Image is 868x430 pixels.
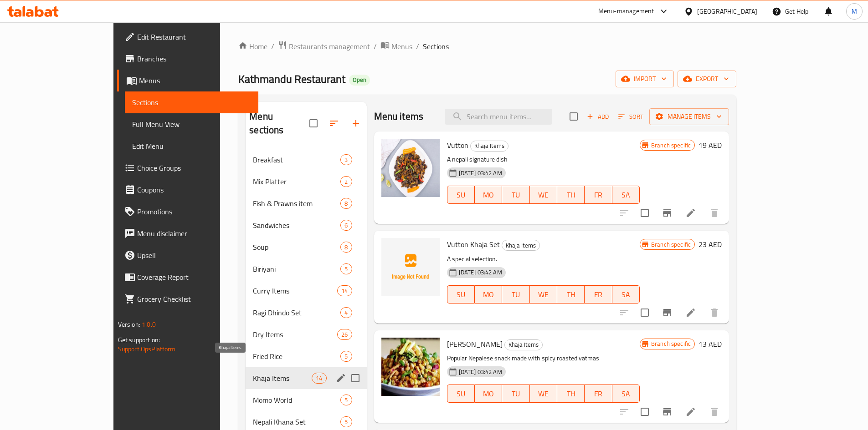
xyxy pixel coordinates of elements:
span: Khaja Items [502,240,539,251]
span: Dry Items [253,329,337,340]
span: M [852,6,857,16]
span: WE [534,387,554,400]
span: Branches [137,53,251,64]
div: items [312,373,326,384]
div: Fried Rice [253,351,340,362]
div: Breakfast3 [246,149,366,171]
span: 6 [341,221,351,230]
span: [DATE] 03:42 AM [455,268,506,277]
a: Upsell [117,244,258,266]
span: Vutton [447,138,468,152]
span: Restaurants management [289,41,370,52]
span: export [685,73,729,85]
span: Full Menu View [132,119,251,130]
span: Menus [391,41,412,52]
span: FR [588,288,608,301]
span: TU [506,288,526,301]
span: 1.0.0 [142,319,156,330]
span: Coupons [137,184,251,195]
span: 5 [341,352,351,361]
span: Edit Restaurant [137,31,251,42]
span: MO [478,188,498,202]
a: Full Menu View [125,113,258,135]
span: SA [616,387,636,400]
a: Menu disclaimer [117,223,258,244]
a: Edit menu item [685,406,696,417]
h2: Menu sections [249,110,309,137]
li: / [416,41,419,52]
div: items [340,395,352,405]
div: Khaja Items [504,339,543,350]
span: Mix Platter [253,176,340,187]
button: delete [704,302,725,324]
a: Edit menu item [685,207,696,218]
span: SU [451,387,471,400]
div: Sandwiches6 [246,214,366,236]
div: Open [349,75,370,86]
a: Support.OpsPlatform [118,343,176,355]
span: Select section [564,107,583,126]
img: Vatmas Sadeko [381,338,440,396]
button: WE [530,384,557,403]
span: 8 [341,243,351,252]
span: 3 [341,156,351,164]
button: FR [585,285,612,304]
button: export [678,71,736,87]
div: Khaja Items [502,240,540,251]
span: TU [506,188,526,202]
span: Curry Items [253,285,337,296]
span: Sort items [612,110,649,124]
button: Branch-specific-item [656,302,678,324]
span: Edit Menu [132,141,251,152]
button: SA [612,285,640,304]
div: Khaja Items [470,141,508,152]
div: Mix Platter2 [246,171,366,192]
span: Grocery Checklist [137,293,251,304]
a: Edit Menu [125,135,258,157]
span: Select to update [635,203,654,223]
span: TU [506,387,526,400]
div: [GEOGRAPHIC_DATA] [697,6,757,16]
span: Select to update [635,303,654,322]
div: items [340,198,352,209]
button: FR [585,186,612,204]
button: SU [447,285,475,304]
span: Coverage Report [137,272,251,283]
span: Breakfast [253,154,340,165]
span: MO [478,387,498,400]
span: WE [534,288,554,301]
span: Khaja Items [253,373,312,384]
span: Soup [253,242,340,253]
span: 26 [338,330,351,339]
span: 5 [341,418,351,426]
button: Add [583,110,612,124]
span: SA [616,288,636,301]
button: MO [475,186,502,204]
span: Get support on: [118,334,160,346]
span: Sort [618,111,643,122]
span: Vutton Khaja Set [447,238,500,251]
button: MO [475,285,502,304]
span: MO [478,288,498,301]
span: SU [451,188,471,202]
span: [DATE] 03:42 AM [455,169,506,177]
span: Add item [583,110,612,124]
span: Khaja Items [471,141,508,151]
button: Branch-specific-item [656,202,678,224]
span: import [623,73,667,85]
a: Coverage Report [117,266,258,288]
div: items [340,416,352,427]
span: 4 [341,309,351,317]
button: SU [447,384,475,403]
button: FR [585,384,612,403]
button: Manage items [649,108,729,125]
div: items [340,263,352,274]
span: Sandwiches [253,220,340,231]
button: delete [704,401,725,423]
a: Menus [380,40,412,52]
button: edit [334,371,348,385]
nav: breadcrumb [238,40,736,52]
span: Biriyani [253,263,340,274]
a: Grocery Checklist [117,288,258,310]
